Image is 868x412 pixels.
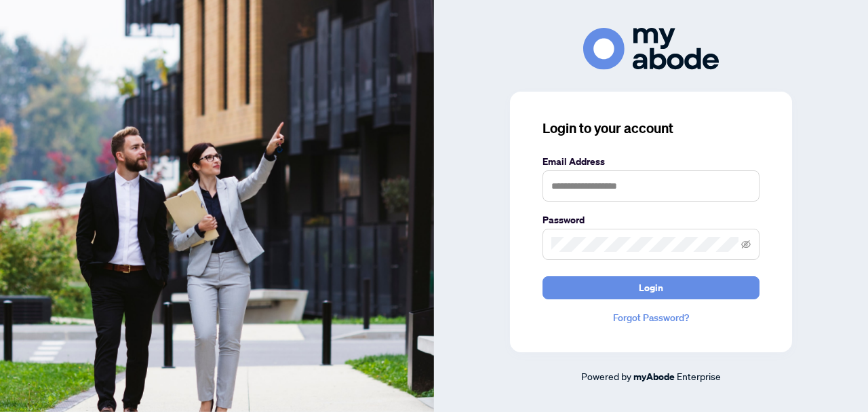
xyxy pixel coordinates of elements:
label: Password [542,212,759,227]
span: eye-invisible [741,240,751,249]
span: Enterprise [677,370,721,382]
img: ma-logo [583,28,719,69]
a: Forgot Password? [542,310,759,325]
label: Email Address [542,154,759,169]
h3: Login to your account [542,119,759,138]
a: myAbode [633,369,675,384]
span: Powered by [581,370,631,382]
span: Login [639,277,663,299]
button: Login [542,276,759,299]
